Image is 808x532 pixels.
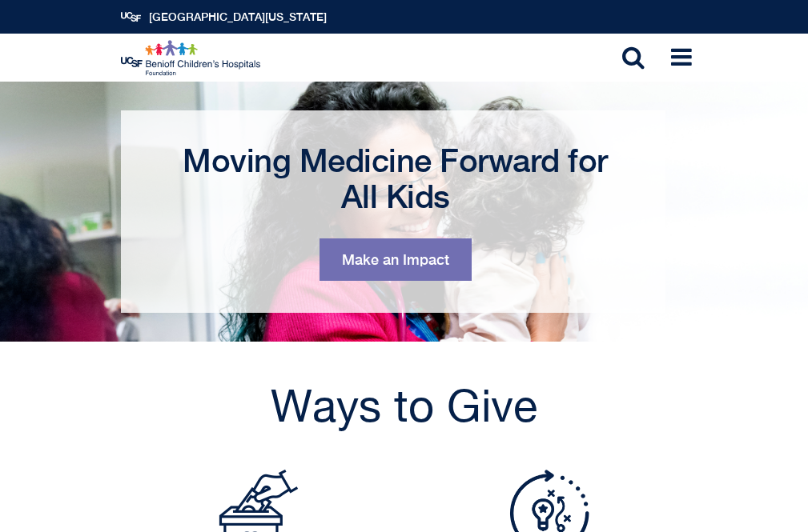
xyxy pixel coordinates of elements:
[149,10,327,23] a: [GEOGRAPHIC_DATA][US_STATE]
[320,238,472,281] a: Make an Impact
[121,382,687,438] h2: Ways to Give
[121,40,263,76] img: Logo for UCSF Benioff Children's Hospitals Foundation
[161,142,629,214] h1: Moving Medicine Forward for All Kids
